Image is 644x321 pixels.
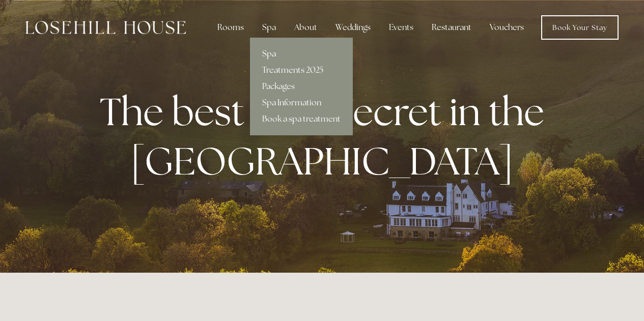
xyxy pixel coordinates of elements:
a: Spa Information [250,95,353,111]
a: Packages [250,78,353,95]
div: Weddings [327,17,379,38]
a: Book Your Stay [541,15,619,40]
strong: The best kept secret in the [GEOGRAPHIC_DATA] [100,86,552,186]
a: Treatments 2025 [250,62,353,78]
a: Spa [250,46,353,62]
a: Vouchers [482,17,532,38]
div: About [286,17,325,38]
div: Spa [254,17,284,38]
div: Rooms [209,17,252,38]
a: Book a spa treatment [250,111,353,127]
div: Events [381,17,422,38]
img: Losehill House [25,21,186,34]
div: Restaurant [424,17,480,38]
